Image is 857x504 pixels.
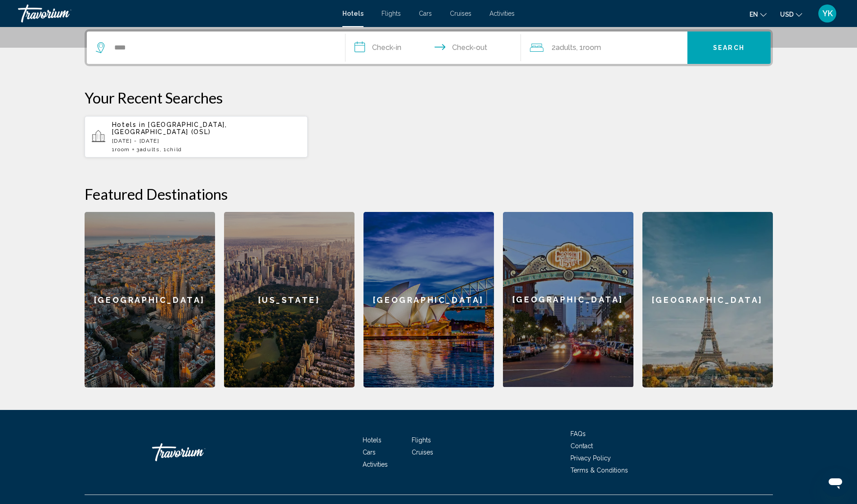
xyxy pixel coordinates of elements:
a: Cruises [450,10,471,17]
a: Hotels [363,436,381,444]
button: Search [687,31,771,64]
span: Hotels in [112,121,146,128]
h2: Featured Destinations [85,185,773,203]
a: Travorium [152,439,242,466]
a: Activities [489,10,515,17]
a: Cars [363,449,376,456]
span: USD [780,11,794,18]
button: Change currency [780,8,802,21]
span: Child [167,146,182,153]
a: Terms & Conditions [570,467,628,474]
a: Travorium [18,4,333,22]
div: Search widget [87,31,771,64]
span: 3 [136,146,160,153]
span: en [749,11,758,18]
span: 2 [552,41,576,54]
a: Contact [570,442,593,450]
button: Change language [749,8,767,21]
p: Your Recent Searches [85,89,773,107]
a: [GEOGRAPHIC_DATA] [503,212,633,387]
button: Hotels in [GEOGRAPHIC_DATA], [GEOGRAPHIC_DATA] (OSL)[DATE] - [DATE]1Room3Adults, 1Child [85,116,308,158]
iframe: Przycisk umożliwiający otwarcie okna komunikatora [821,468,850,497]
a: [GEOGRAPHIC_DATA] [363,212,494,387]
span: Search [713,45,745,52]
span: , 1 [160,146,182,153]
a: Activities [363,461,388,468]
a: Flights [381,10,401,17]
a: Flights [412,436,431,444]
span: , 1 [576,41,601,54]
a: Cruises [412,449,433,456]
a: Cars [419,10,432,17]
span: Room [115,146,130,153]
span: Room [583,43,601,52]
button: Check in and out dates [345,31,521,64]
button: Travelers: 2 adults, 0 children [521,31,687,64]
a: [GEOGRAPHIC_DATA] [642,212,773,387]
span: [GEOGRAPHIC_DATA], [GEOGRAPHIC_DATA] (OSL) [112,121,227,135]
button: User Menu [816,4,839,23]
a: FAQs [570,430,586,437]
span: Adults [556,43,576,52]
a: Privacy Policy [570,454,611,462]
span: YK [822,9,833,18]
span: Adults [140,146,160,153]
span: 1 [112,146,130,153]
a: Hotels [342,10,363,17]
a: [US_STATE] [224,212,354,387]
a: [GEOGRAPHIC_DATA] [85,212,215,387]
p: [DATE] - [DATE] [112,138,301,144]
